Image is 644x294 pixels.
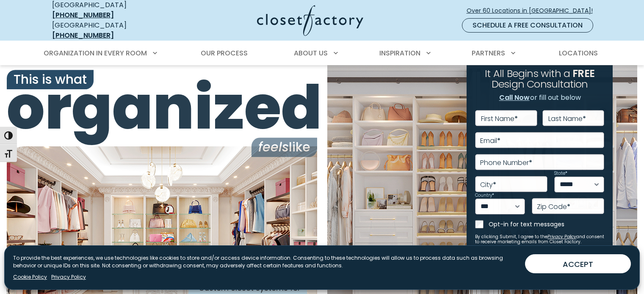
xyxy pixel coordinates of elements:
div: [GEOGRAPHIC_DATA] [52,20,175,41]
span: Over 60 Locations in [GEOGRAPHIC_DATA]! [467,6,600,15]
img: Closet Factory Logo [257,5,363,36]
a: Over 60 Locations in [GEOGRAPHIC_DATA]! [466,3,600,18]
a: Cookie Policy [13,273,47,281]
span: Partners [472,48,505,58]
span: Inspiration [379,48,420,58]
a: [PHONE_NUMBER] [52,10,114,20]
a: [PHONE_NUMBER] [52,30,114,40]
nav: Primary Menu [38,41,607,65]
a: Schedule a Free Consultation [462,18,593,33]
span: Organization in Every Room [44,48,147,58]
p: To provide the best experiences, we use technologies like cookies to store and/or access device i... [13,254,518,269]
span: organized [7,78,317,138]
a: Privacy Policy [51,273,86,281]
i: feels [258,138,289,157]
span: like [252,138,317,157]
button: ACCEPT [525,254,631,273]
span: Our Process [201,48,248,58]
span: Locations [559,48,598,58]
span: About Us [294,48,328,58]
